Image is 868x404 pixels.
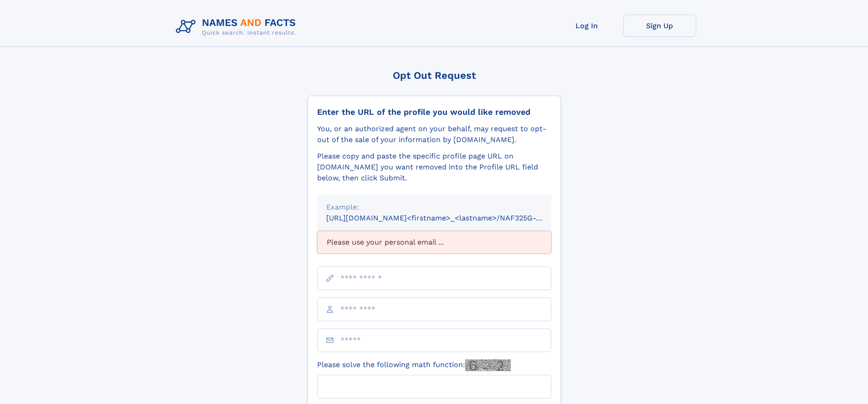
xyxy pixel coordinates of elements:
div: Enter the URL of the profile you would like removed [317,107,551,117]
div: Please use your personal email ... [317,231,551,254]
img: Logo Names and Facts [172,15,303,39]
div: Example: [326,202,542,213]
small: [URL][DOMAIN_NAME]<firstname>_<lastname>/NAF325G-xxxxxxxx [326,214,569,222]
div: You, or an authorized agent on your behalf, may request to opt-out of the sale of your informatio... [317,123,551,145]
label: Please solve the following math function: [317,359,511,371]
div: Opt Out Request [308,70,561,81]
div: Please copy and paste the specific profile page URL on [DOMAIN_NAME] you want removed into the Pr... [317,151,551,184]
a: Log In [550,15,623,37]
a: Sign Up [623,15,696,37]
